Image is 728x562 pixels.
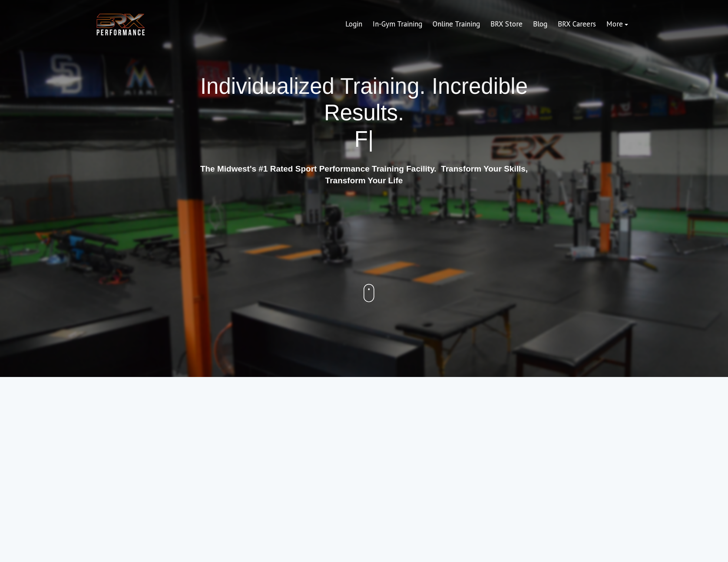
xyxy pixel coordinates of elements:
img: BRX Transparent Logo-2 [95,11,147,38]
a: Online Training [427,14,485,35]
a: Login [340,14,367,35]
a: Blog [528,14,553,35]
a: More [601,14,633,35]
strong: The Midwest's #1 Rated Sport Performance Training Facility. Transform Your Skills, Transform Your... [200,164,528,185]
span: F [354,127,368,152]
a: In-Gym Training [367,14,427,35]
div: Navigation Menu [340,14,633,35]
span: | [368,127,374,152]
a: BRX Store [485,14,528,35]
h1: Individualized Training. Incredible Results. [197,73,531,153]
a: BRX Careers [553,14,601,35]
